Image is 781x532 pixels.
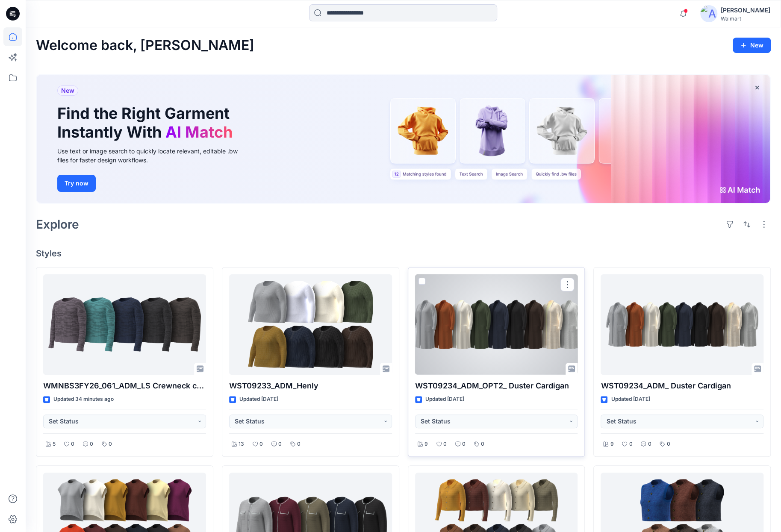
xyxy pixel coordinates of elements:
[443,440,447,449] p: 0
[666,440,670,449] p: 0
[90,440,93,449] p: 0
[611,395,650,404] p: Updated [DATE]
[61,85,74,96] span: New
[53,395,114,404] p: Updated 34 minutes ago
[165,123,233,141] span: AI Match
[229,274,392,375] a: WST09233_ADM_Henly
[239,440,244,449] p: 13
[629,440,632,449] p: 0
[601,380,763,392] p: WST09234_ADM_ Duster Cardigan
[721,5,770,15] div: [PERSON_NAME]
[36,248,771,259] h4: Styles
[57,175,96,192] button: Try now
[415,380,578,392] p: WST09234_ADM_OPT2_ Duster Cardigan
[700,5,717,22] img: avatar
[239,395,278,404] p: Updated [DATE]
[57,104,237,141] h1: Find the Right Garment Instantly With
[71,440,74,449] p: 0
[36,218,79,231] h2: Explore
[425,395,464,404] p: Updated [DATE]
[57,147,250,165] div: Use text or image search to quickly locate relevant, editable .bw files for faster design workflows.
[109,440,112,449] p: 0
[259,440,263,449] p: 0
[733,38,771,53] button: New
[462,440,466,449] p: 0
[601,274,763,375] a: WST09234_ADM_ Duster Cardigan
[424,440,428,449] p: 9
[53,440,56,449] p: 5
[43,380,206,392] p: WMNBS3FY26_061_ADM_LS Crewneck copy
[229,380,392,392] p: WST09233_ADM_Henly
[43,274,206,375] a: WMNBS3FY26_061_ADM_LS Crewneck copy
[610,440,613,449] p: 9
[721,15,770,22] div: Walmart
[415,274,578,375] a: WST09234_ADM_OPT2_ Duster Cardigan
[297,440,301,449] p: 0
[481,440,484,449] p: 0
[36,38,254,53] h2: Welcome back, [PERSON_NAME]
[278,440,282,449] p: 0
[648,440,651,449] p: 0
